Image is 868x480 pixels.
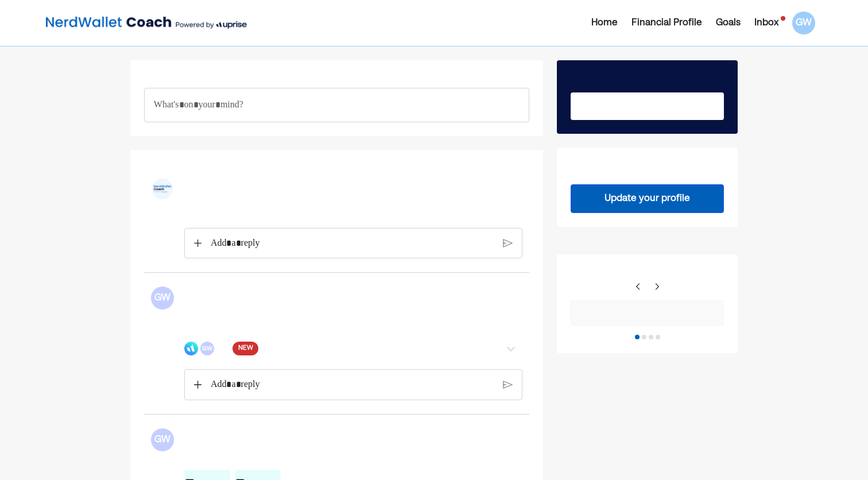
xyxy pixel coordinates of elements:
div: GW [792,11,815,34]
div: GW [151,287,174,309]
div: Rich Text Editor. Editing area: main [144,88,530,122]
div: Rich Text Editor. Editing area: main [204,229,500,258]
div: Goals [716,16,741,30]
div: GW [151,428,174,451]
button: Update your profile [571,184,724,213]
div: GW [200,342,214,355]
img: right-arrow [634,282,643,291]
div: Inbox [754,16,778,30]
div: Home [591,16,618,30]
div: Financial Profile [631,16,702,30]
span: NEW [238,343,253,354]
img: right-arrow [652,282,661,291]
div: Rich Text Editor. Editing area: main [204,370,500,400]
